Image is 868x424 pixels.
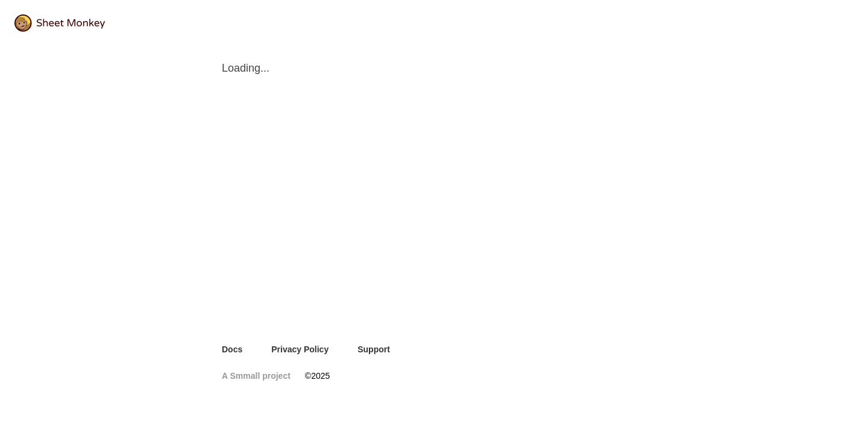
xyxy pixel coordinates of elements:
[271,343,329,355] a: Privacy Policy
[222,370,291,382] a: A Smmall project
[222,343,242,355] a: Docs
[222,61,646,75] span: Loading...
[357,343,390,355] a: Support
[305,370,330,382] span: © 2025
[14,14,105,32] img: logo@2x.png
